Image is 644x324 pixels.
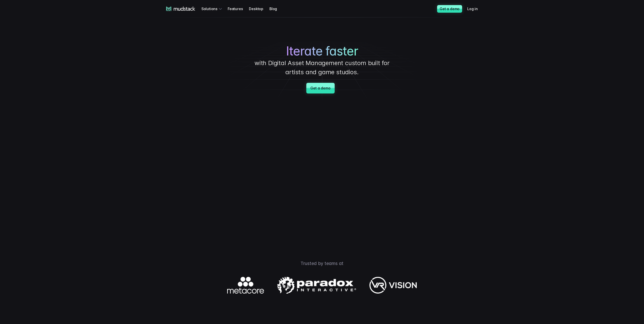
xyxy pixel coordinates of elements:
[306,83,334,93] a: Get a demo
[269,4,283,13] a: Blog
[227,277,417,294] img: Logos of companies using mudstack.
[6,92,59,96] span: Work with outsourced artists?
[249,4,269,13] a: Desktop
[228,4,249,13] a: Features
[1,92,5,95] input: Work with outsourced artists?
[201,4,224,13] div: Solutions
[84,0,103,5] span: Last name
[246,59,398,77] p: with Digital Asset Management custom built for artists and game studios.
[84,21,98,25] span: Job title
[166,7,195,11] a: mudstack logo
[437,5,462,13] a: Get a demo
[286,44,358,59] span: Iterate faster
[467,4,484,13] a: Log in
[145,260,499,267] p: Trusted by teams at
[84,42,108,46] span: Art team size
